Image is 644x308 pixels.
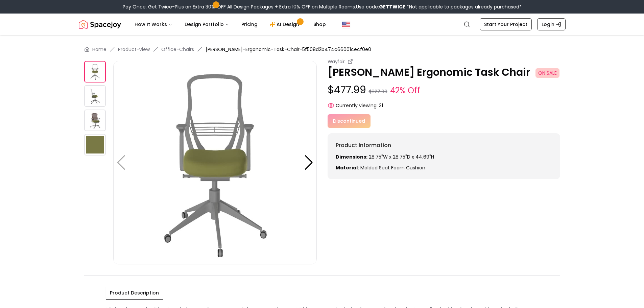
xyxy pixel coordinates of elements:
[129,18,178,31] button: How It Works
[84,85,106,107] img: https://storage.googleapis.com/spacejoy-main/assets/5f508d2b474c66001cecf0e0/product_1_ngeon7fa0ljg
[336,153,552,160] p: 28.75"W x 28.75"D x 44.69"H
[84,110,106,131] img: https://storage.googleapis.com/spacejoy-main/assets/5f508d2b474c66001cecf0e0/product_2_e69i788p62g
[308,18,331,31] a: Shop
[113,61,317,264] img: https://storage.googleapis.com/spacejoy-main/assets/5f508d2b474c66001cecf0e0/product_0_f7apg0dim8f
[342,20,350,28] img: United States
[336,141,552,149] h6: Product Information
[84,61,106,82] img: https://storage.googleapis.com/spacejoy-main/assets/5f508d2b474c66001cecf0e0/product_0_f7apg0dim8f
[84,46,560,53] nav: breadcrumb
[92,46,106,53] a: Home
[328,66,560,78] p: [PERSON_NAME] Ergonomic Task Chair
[379,3,405,10] b: GETTWICE
[379,102,383,109] span: 31
[405,3,522,10] span: *Not applicable to packages already purchased*
[336,153,367,160] strong: Dimensions:
[480,18,532,30] a: Start Your Project
[118,46,150,53] a: Product-view
[79,18,121,31] a: Spacejoy
[123,3,522,10] div: Pay Once, Get Twice-Plus an Extra 30% OFF All Design Packages + Extra 10% OFF on Multiple Rooms.
[537,18,566,30] a: Login
[106,287,163,300] button: Product Description
[360,164,425,171] span: Molded seat foam cushion
[356,3,405,10] span: Use code:
[369,88,387,95] small: $827.00
[236,18,263,31] a: Pricing
[336,102,378,109] span: Currently viewing:
[336,164,359,171] strong: Material:
[390,85,420,97] small: 42% Off
[206,46,371,53] span: [PERSON_NAME]-Ergonomic-Task-Chair-5f508d2b474c66001cecf0e0
[179,18,235,31] button: Design Portfolio
[84,134,106,156] img: https://storage.googleapis.com/spacejoy-main/assets/5f508d2b474c66001cecf0e0/product_3_idg23cd6dii
[129,18,331,31] nav: Main
[328,84,560,97] p: $477.99
[79,14,566,35] nav: Global
[161,46,194,53] a: Office-Chairs
[79,18,121,31] img: Spacejoy Logo
[535,68,559,78] span: ON SALE
[264,18,307,31] a: AI Design
[328,58,345,65] small: Wayfair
